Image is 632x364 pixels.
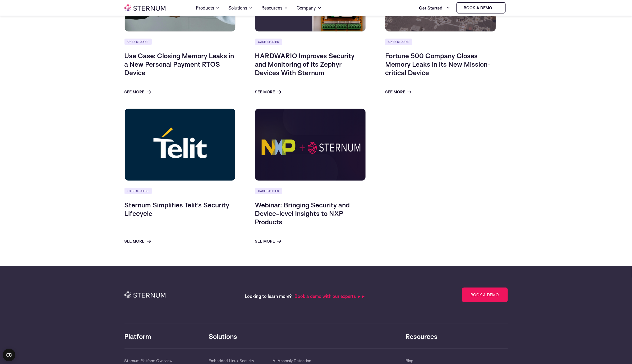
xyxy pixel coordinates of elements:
a: Use Case: Closing Memory Leaks in a New Personal Payment RTOS Device [124,51,234,77]
button: Open CMP widget [3,349,15,361]
img: Webinar: Bringing Security and Device-level Insights to NXP Products [255,108,366,181]
a: Resources [261,1,288,15]
a: See more [385,89,412,95]
a: Webinar: Bringing Security and Device-level Insights to NXP Products [255,201,350,226]
span: Looking to learn more? [245,293,292,299]
a: Sternum Simplifies Telit’s Security Lifecycle [124,201,229,217]
img: sternum iot [124,4,165,11]
h3: Platform [124,332,209,340]
a: See more [255,238,281,244]
a: Case Studies [124,39,152,45]
a: See more [124,238,151,244]
img: Sternum Simplifies Telit’s Security Lifecycle [124,108,236,181]
img: icon [124,292,165,298]
a: HARDWARIO Improves Security and Monitoring of Its Zephyr Devices With Sternum [255,51,354,77]
a: Get Started [419,3,450,13]
a: Case Studies [255,188,282,194]
a: Case Studies [385,39,412,45]
a: Book a Demo [462,288,508,302]
a: See more [255,89,281,95]
a: Products [196,1,220,15]
a: Case Studies [124,188,152,194]
a: Company [297,1,322,15]
a: Fortune 500 Company Closes Memory Leaks in Its New Mission-critical Device [385,51,491,77]
span: Book a demo with our experts ►► [294,293,366,299]
img: sternum iot [494,6,499,10]
a: Book a demo [456,2,506,13]
a: Case Studies [255,39,282,45]
a: See more [124,89,151,95]
h3: Solutions [209,332,400,340]
h3: Resources [406,332,506,340]
a: Solutions [228,1,253,15]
